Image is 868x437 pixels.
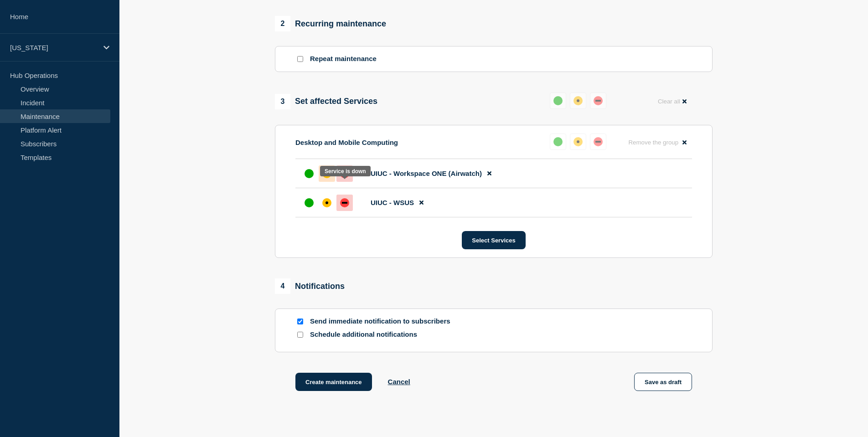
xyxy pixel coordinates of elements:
p: Send immediate notification to subscribers [310,317,456,326]
button: Select Services [462,231,525,249]
div: affected [573,96,583,105]
button: Clear all [652,93,692,110]
p: Schedule additional notifications [310,330,456,339]
span: 2 [275,16,290,31]
button: affected [570,93,586,109]
div: up [305,169,314,178]
button: down [590,134,606,150]
button: Save as draft [634,373,692,391]
button: up [550,93,566,109]
div: up [553,137,563,146]
div: affected [322,198,331,207]
span: UIUC - WSUS [371,199,414,206]
button: Remove the group [623,134,692,151]
div: affected [573,137,583,146]
input: Schedule additional notifications [297,332,303,338]
button: Cancel [388,378,410,386]
div: up [553,96,563,105]
button: up [550,134,566,150]
div: Recurring maintenance [275,16,386,31]
div: up [305,198,314,207]
button: affected [570,134,586,150]
span: 3 [275,94,290,109]
button: down [590,93,606,109]
div: Service is down [325,168,366,175]
p: [US_STATE] [10,44,98,51]
input: Repeat maintenance [297,56,303,62]
div: down [594,137,603,146]
div: down [594,96,603,105]
span: 4 [275,278,290,294]
span: UIUC - Workspace ONE (Airwatch) [371,170,482,177]
div: Notifications [275,278,345,294]
input: Send immediate notification to subscribers [297,319,303,324]
p: Repeat maintenance [310,55,377,63]
span: Remove the group [628,139,678,146]
p: Desktop and Mobile Computing [295,139,398,146]
div: Set affected Services [275,94,377,109]
div: down [340,198,349,207]
button: Create maintenance [295,373,372,391]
